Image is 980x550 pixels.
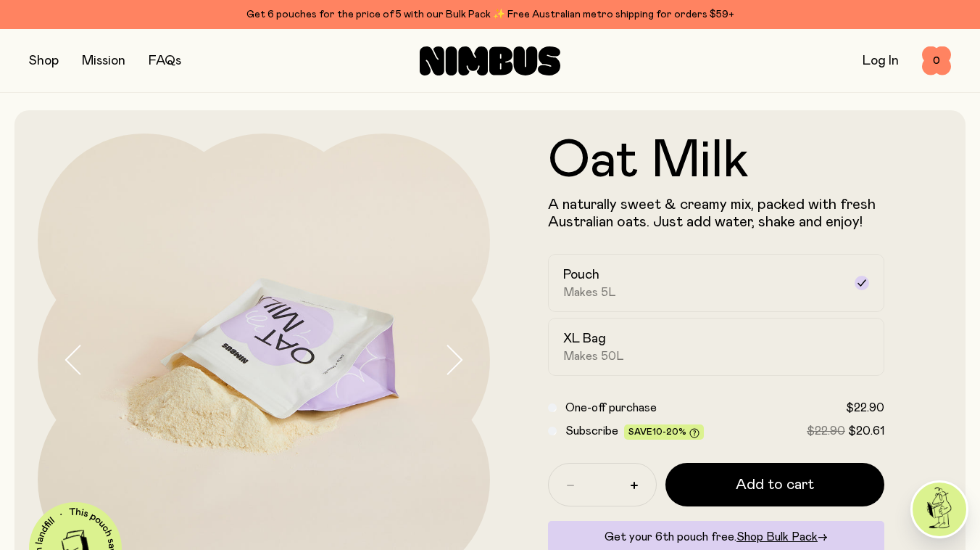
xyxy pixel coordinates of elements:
img: agent [913,483,966,536]
span: $20.61 [848,425,884,437]
span: Shop Bulk Pack [736,531,818,543]
button: 0 [922,46,951,75]
span: 10-20% [652,427,686,436]
span: Add to cart [736,475,814,495]
h1: Oat Milk [548,135,884,187]
a: Shop Bulk Pack→ [736,531,828,543]
span: $22.90 [846,402,884,414]
a: Mission [82,54,125,67]
span: Subscribe [565,425,618,437]
span: $22.90 [807,425,845,437]
a: Log In [863,54,899,67]
button: Add to cart [665,463,884,506]
span: Save [628,427,699,438]
a: FAQs [149,54,181,67]
h2: Pouch [563,266,599,284]
span: Makes 5L [563,285,616,300]
span: One-off purchase [565,402,657,414]
span: Makes 50L [563,349,624,364]
h2: XL Bag [563,330,606,348]
div: Get 6 pouches for the price of 5 with our Bulk Pack ✨ Free Australian metro shipping for orders $59+ [29,6,951,23]
p: A naturally sweet & creamy mix, packed with fresh Australian oats. Just add water, shake and enjoy! [548,196,884,231]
